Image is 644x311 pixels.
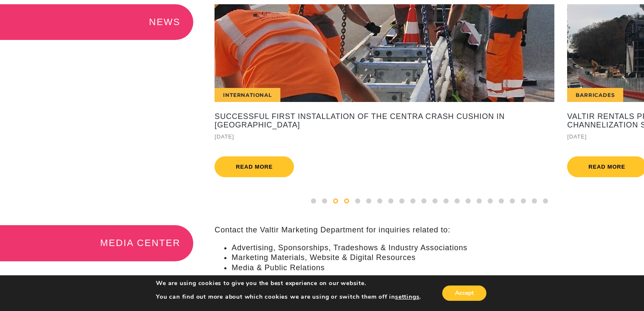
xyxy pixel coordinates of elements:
li: Advertising, Sponsorships, Tradeshows & Industry Associations [232,243,644,253]
li: Marketing Materials, Website & Digital Resources [232,253,644,263]
button: settings [395,293,419,301]
li: Media & Public Relations [232,263,644,273]
p: You can find out more about which cookies we are using or switch them off in . [156,293,421,301]
div: Barricades [567,88,623,102]
p: We are using cookies to give you the best experience on our website. [156,280,421,287]
a: Successful First Installation of the CENTRA Crash Cushion in [GEOGRAPHIC_DATA] [215,113,554,130]
a: International [215,4,554,102]
div: International [215,88,280,102]
div: [DATE] [215,132,554,141]
p: Contact the Valtir Marketing Department for inquiries related to: [215,225,644,235]
a: Read more [215,156,294,177]
button: Accept [442,286,486,301]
